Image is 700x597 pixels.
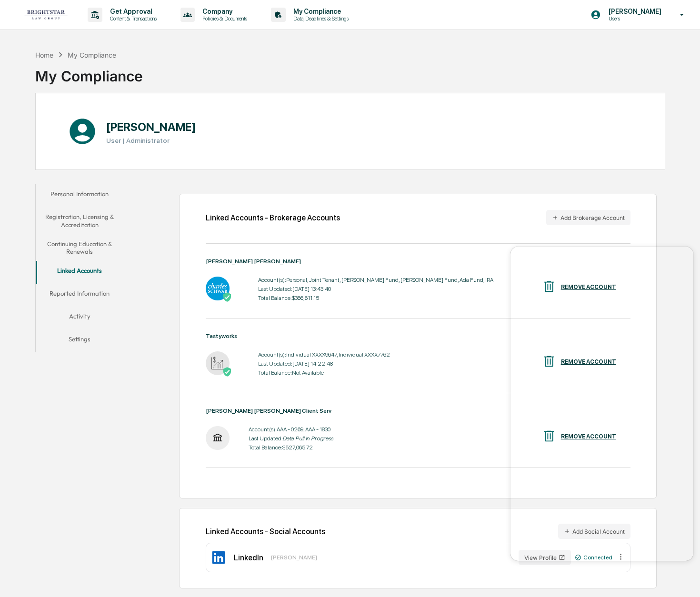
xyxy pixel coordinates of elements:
div: Last Updated: [249,435,333,442]
div: Tastyworks [206,333,630,339]
img: Active [222,367,232,377]
button: Add Brokerage Account [546,210,630,225]
button: Registration, Licensing & Accreditation [36,207,123,234]
p: Company [195,8,252,15]
div: Last Updated: [DATE] 13:43:40 [258,286,493,292]
p: [PERSON_NAME] [601,8,666,15]
div: Total Balance: Not Available [258,369,390,376]
h3: User | Administrator [106,137,196,144]
div: [PERSON_NAME] [PERSON_NAME] Client Serv [206,408,630,414]
div: Linked Accounts - Social Accounts [206,524,630,539]
div: Account(s): AAA - 0269, AAA - 1830 [249,426,333,433]
p: Data, Deadlines & Settings [286,15,353,22]
div: Home [35,51,53,59]
div: Account(s): Individual XXXX9647, Individual XXXX7762 [258,351,390,358]
div: [PERSON_NAME] [PERSON_NAME] [206,258,630,265]
i: Data Pull In Progress [283,435,333,442]
button: Linked Accounts [36,261,123,284]
h1: [PERSON_NAME] [106,120,196,134]
p: Policies & Documents [195,15,252,22]
div: LinkedIn [234,553,263,562]
div: Total Balance: $527,065.72 [249,444,333,451]
p: Users [601,15,666,22]
div: My Compliance [35,60,143,85]
img: Active [222,292,232,302]
img: Charles Schwab - Active [206,277,230,300]
button: Reported Information [36,284,123,307]
p: Get Approval [102,8,161,15]
p: My Compliance [286,8,353,15]
img: Tastyworks - Active [206,351,230,375]
div: [PERSON_NAME] [271,554,317,561]
img: Morgan Stanley Client Serv - Data Pull In Progress [206,426,230,450]
div: Account(s): Personal, Joint Tenant, [PERSON_NAME] Fund, [PERSON_NAME] Fund, Ada Fund, IRA [258,277,493,283]
div: secondary tabs example [36,184,123,352]
p: Content & Transactions [102,15,161,22]
img: LinkedIn Icon [211,550,226,565]
div: Last Updated: [DATE] 14:22:48 [258,360,390,367]
button: Personal Information [36,184,123,207]
div: Total Balance: $366,611.15 [258,295,493,301]
div: Linked Accounts - Brokerage Accounts [206,213,340,222]
iframe: To enrich screen reader interactions, please activate Accessibility in Grammarly extension settings [670,566,695,591]
button: Continuing Education & Renewals [36,234,123,261]
div: My Compliance [68,51,116,59]
img: logo [23,10,69,20]
button: Settings [36,329,123,352]
button: Activity [36,307,123,329]
iframe: To enrich screen reader interactions, please activate Accessibility in Grammarly extension settings [510,247,693,561]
